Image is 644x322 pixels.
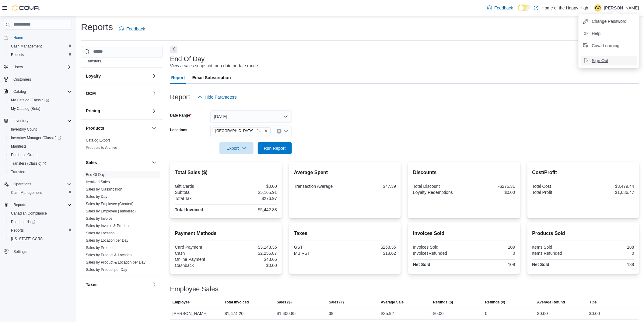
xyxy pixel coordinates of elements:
a: Catalog Export [86,138,110,142]
div: Loyalty Redemptions [413,190,463,195]
a: Sales by Product per Day [86,268,127,272]
a: Feedback [117,23,147,35]
span: Cash Management [11,44,42,49]
span: Catalog Export [86,138,110,143]
span: Dashboards [9,218,72,226]
button: Users [1,63,74,71]
span: Settings [13,249,26,254]
div: Gaylene Odnokon [594,4,602,12]
span: Inventory [11,117,72,124]
span: Inventory Count [9,126,72,133]
button: Cova Learning [581,41,637,51]
button: Users [11,63,25,71]
div: -$275.31 [465,184,515,189]
a: Sales by Employee (Created) [86,202,134,206]
span: Reports [9,227,72,234]
button: Export [219,142,254,154]
div: 109 [465,245,515,250]
button: OCM [86,90,149,96]
span: Catalog [11,88,72,95]
a: Feedback [485,2,516,14]
div: Subtotal [175,190,225,195]
button: Home [1,33,74,42]
h3: OCM [86,90,96,96]
span: Operations [11,180,72,188]
div: $276.97 [227,196,277,201]
span: Reports [9,51,72,58]
div: $1,686.47 [584,190,634,195]
a: Purchase Orders [9,151,41,159]
span: Transfers (Classic) [9,160,72,167]
span: Sales by Product per Day [86,267,127,272]
p: | [591,4,592,12]
span: Sales by Product & Location per Day [86,260,145,265]
button: Operations [1,180,74,188]
a: My Catalog (Beta) [9,105,43,112]
a: Dashboards [6,218,74,226]
span: [US_STATE] CCRS [11,236,43,241]
div: $5,442.88 [227,207,277,212]
span: Washington CCRS [9,235,72,243]
div: 188 [584,262,634,267]
span: Home [11,34,72,41]
button: Change Password [581,16,637,26]
button: Customers [1,75,74,84]
div: View a sales snapshot for a date or date range. [170,63,259,69]
span: Report [171,72,185,84]
span: Dashboards [11,219,35,224]
h2: Discounts [413,169,515,176]
div: [PERSON_NAME] [170,307,222,320]
span: Customers [13,77,31,82]
button: Products [151,124,158,132]
div: MB RST [294,251,344,256]
span: Purchase Orders [11,152,39,157]
div: $5,165.91 [227,190,277,195]
h3: Report [170,93,190,101]
div: 0 [584,251,634,256]
button: Taxes [151,281,158,288]
span: Products to Archive [86,145,117,150]
h3: End Of Day [170,55,205,63]
img: Cova [12,5,40,11]
span: Swan River - Main Street - Fire & Flower [213,128,271,134]
p: Home of the Happy High [542,4,588,12]
div: 188 [584,245,634,250]
a: Settings [11,248,29,255]
div: 109 [465,262,515,267]
h2: Cost/Profit [532,169,634,176]
button: Remove Swan River - Main Street - Fire & Flower from selection in this group [264,129,268,133]
button: Reports [6,51,74,59]
div: Transaction Average [294,184,344,189]
span: Sales by Classification [86,187,122,192]
a: Transfers [86,59,101,63]
h3: Sales [86,159,97,166]
a: Sales by Invoice [86,216,112,221]
a: Sales by Day [86,194,107,199]
a: Sales by Product [86,246,114,250]
span: Employee [173,300,190,305]
span: Sales ($) [277,300,292,305]
button: Catalog [11,88,28,95]
span: Hide Parameters [205,94,237,100]
button: Reports [11,201,29,208]
button: Next [170,46,177,53]
button: Pricing [86,108,149,114]
button: Purchase Orders [6,151,74,159]
div: Items Refunded [532,251,582,256]
span: Run Report [264,145,286,151]
strong: Net Sold [532,262,550,267]
a: Reports [9,227,26,234]
span: My Catalog (Beta) [11,106,40,111]
a: My Catalog (Classic) [6,96,74,104]
span: Export [223,142,250,154]
span: Canadian Compliance [9,210,72,217]
button: Cash Management [6,188,74,197]
h3: Taxes [86,282,98,288]
a: Sales by Product & Location [86,253,132,257]
span: Itemized Sales [86,180,110,184]
div: $0.00 [537,310,548,317]
button: Sales [86,159,149,166]
span: My Catalog (Beta) [9,105,72,112]
span: Email Subscription [192,72,231,84]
